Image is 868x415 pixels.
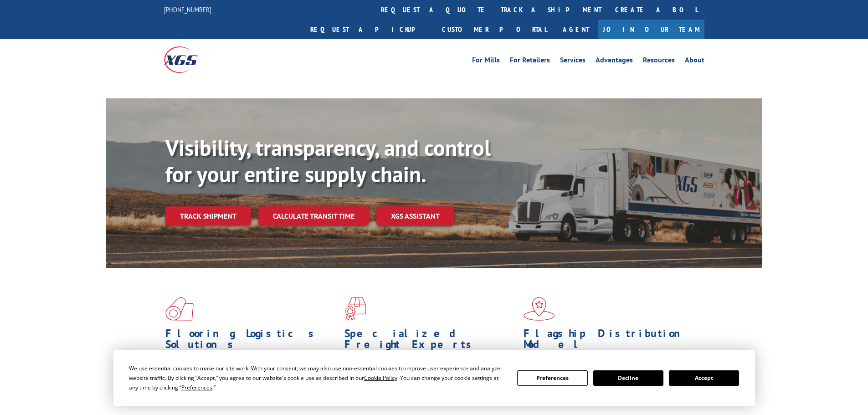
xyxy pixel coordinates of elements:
[344,297,366,321] img: xgs-icon-focused-on-flooring-red
[596,56,633,67] a: Advantages
[129,364,506,392] div: We use essential cookies to make our site work. With your consent, we may also use non-essential ...
[685,56,704,67] a: About
[303,20,435,39] a: Request a pickup
[376,206,454,226] a: XGS ASSISTANT
[510,56,550,67] a: For Retailers
[593,370,663,386] button: Decline
[165,297,194,321] img: xgs-icon-total-supply-chain-intelligence-red
[643,56,675,67] a: Resources
[165,206,251,225] a: Track shipment
[364,374,397,382] span: Cookie Policy
[165,328,338,354] h1: Flooring Logistics Solutions
[554,20,598,39] a: Agent
[165,133,491,188] b: Visibility, transparency, and control for your entire supply chain.
[181,384,212,391] span: Preferences
[472,56,500,67] a: For Mills
[344,328,517,354] h1: Specialized Freight Experts
[524,328,696,354] h1: Flagship Distribution Model
[598,20,704,39] a: Join Our Team
[524,297,555,321] img: xgs-icon-flagship-distribution-model-red
[435,20,554,39] a: Customer Portal
[669,370,739,386] button: Accept
[517,370,587,386] button: Preferences
[113,350,755,406] div: Cookie Consent Prompt
[258,206,369,226] a: Calculate transit time
[164,5,211,14] a: [PHONE_NUMBER]
[560,56,586,67] a: Services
